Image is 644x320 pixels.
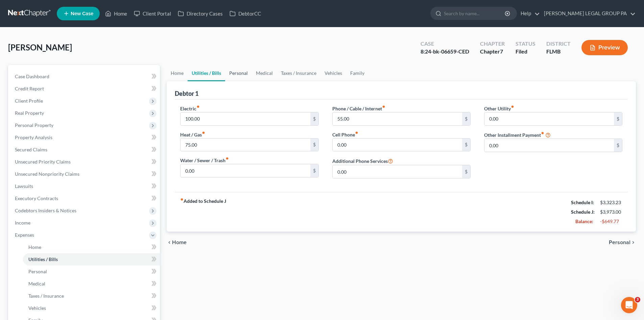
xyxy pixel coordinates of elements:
[310,164,318,177] div: $
[600,199,622,206] div: $3,323.23
[15,220,30,226] span: Income
[175,89,198,98] div: Debtor 1
[614,112,622,125] div: $
[9,131,160,144] a: Property Analysis
[333,138,462,151] input: --
[517,7,540,20] a: Help
[226,7,264,20] a: DebtorCC
[484,112,614,125] input: --
[167,240,187,245] button: chevron_left Home
[9,180,160,192] a: Lawsuits
[180,198,226,226] strong: Added to Schedule J
[15,98,43,104] span: Client Profile
[188,65,225,81] a: Utilities / Bills
[462,138,470,151] div: $
[332,131,358,138] label: Cell Phone
[23,241,160,253] a: Home
[541,7,636,20] a: [PERSON_NAME] LEGAL GROUP PA
[180,131,205,138] label: Heat / Gas
[181,112,310,125] input: --
[421,40,469,48] div: Case
[181,164,310,177] input: --
[15,171,79,177] span: Unsecured Nonpriority Claims
[346,65,368,81] a: Family
[23,265,160,278] a: Personal
[9,156,160,168] a: Unsecured Priority Claims
[180,157,229,164] label: Water / Sewer / Trash
[484,105,514,112] label: Other Utility
[480,48,505,56] div: Chapter
[71,11,93,16] span: New Case
[571,209,595,215] strong: Schedule J:
[480,40,505,48] div: Chapter
[28,269,47,274] span: Personal
[9,168,160,180] a: Unsecured Nonpriority Claims
[484,131,544,138] label: Other Installment Payment
[320,65,346,81] a: Vehicles
[581,40,628,55] button: Preview
[202,131,205,134] i: fiber_manual_record
[546,48,571,56] div: FLMB
[575,218,593,224] strong: Balance:
[15,134,52,140] span: Property Analysis
[333,112,462,125] input: --
[9,83,160,95] a: Credit Report
[9,70,160,83] a: Case Dashboard
[23,290,160,302] a: Taxes / Insurance
[310,138,318,151] div: $
[23,253,160,265] a: Utilities / Bills
[196,105,200,108] i: fiber_manual_record
[15,73,49,79] span: Case Dashboard
[600,218,622,225] div: -$649.77
[15,122,53,128] span: Personal Property
[621,297,637,313] iframe: Intercom live chat
[609,240,630,245] span: Personal
[635,297,640,302] span: 3
[23,278,160,290] a: Medical
[444,7,506,20] input: Search by name...
[600,209,622,215] div: $3,973.00
[382,105,385,108] i: fiber_manual_record
[609,240,636,245] button: Personal chevron_right
[333,165,462,178] input: --
[484,139,614,152] input: --
[541,131,544,135] i: fiber_manual_record
[225,65,252,81] a: Personal
[15,159,71,165] span: Unsecured Priority Claims
[421,48,469,56] div: 8:24-bk-06659-CED
[130,7,174,20] a: Client Portal
[546,40,571,48] div: District
[9,144,160,156] a: Secured Claims
[277,65,320,81] a: Taxes / Insurance
[28,305,46,311] span: Vehicles
[15,232,34,238] span: Expenses
[15,110,44,116] span: Real Property
[180,105,200,112] label: Electric
[8,42,72,52] span: [PERSON_NAME]
[23,302,160,314] a: Vehicles
[15,195,58,201] span: Executory Contracts
[332,157,393,165] label: Additional Phone Services
[252,65,277,81] a: Medical
[174,7,226,20] a: Directory Cases
[180,198,184,201] i: fiber_manual_record
[28,293,64,299] span: Taxes / Insurance
[462,112,470,125] div: $
[28,256,58,262] span: Utilities / Bills
[511,105,514,108] i: fiber_manual_record
[167,65,188,81] a: Home
[15,183,33,189] span: Lawsuits
[15,147,47,152] span: Secured Claims
[15,208,76,213] span: Codebtors Insiders & Notices
[15,86,44,91] span: Credit Report
[355,131,358,134] i: fiber_manual_record
[181,138,310,151] input: --
[630,240,636,245] i: chevron_right
[571,199,594,205] strong: Schedule I:
[500,48,503,55] span: 7
[225,157,229,160] i: fiber_manual_record
[516,40,535,48] div: Status
[167,240,172,245] i: chevron_left
[28,244,41,250] span: Home
[516,48,535,56] div: Filed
